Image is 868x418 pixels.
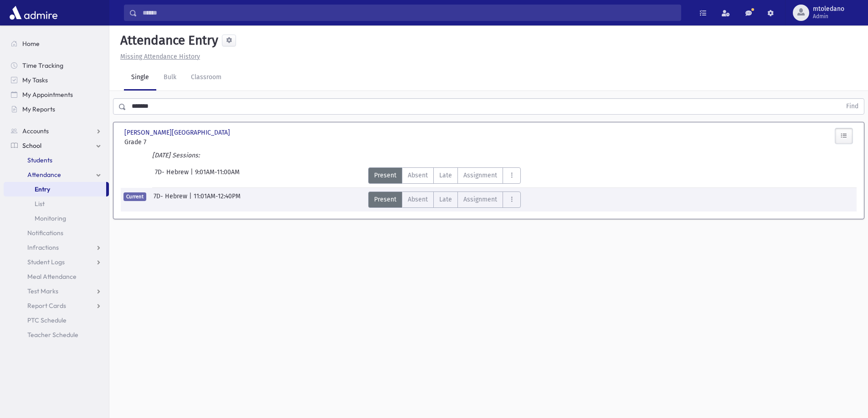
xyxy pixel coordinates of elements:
a: Teacher Schedule [4,327,109,342]
span: 9:01AM-11:00AM [195,167,240,184]
span: Grade 7 [124,137,238,147]
span: Report Cards [27,302,66,310]
span: | [190,167,195,184]
span: Entry [35,185,50,193]
a: Meal Attendance [4,269,109,284]
span: 7D- Hebrew [155,167,190,184]
span: List [35,200,45,208]
span: mtoledano [813,5,844,13]
a: Entry [4,182,106,196]
span: 7D- Hebrew [154,191,189,208]
span: PTC Schedule [27,316,67,324]
a: Attendance [4,167,109,182]
a: Student Logs [4,255,109,269]
span: Assignment [463,195,497,204]
i: [DATE] Sessions: [152,151,200,159]
span: Accounts [22,127,49,135]
a: List [4,196,109,211]
a: Single [124,65,156,91]
span: | [189,191,194,208]
span: Late [439,195,452,204]
span: Students [27,156,52,164]
a: PTC Schedule [4,313,109,327]
span: My Tasks [22,76,48,84]
a: Bulk [156,65,184,91]
span: Attendance [27,171,61,179]
u: Missing Attendance History [120,53,200,60]
a: School [4,138,109,153]
span: Test Marks [27,287,58,295]
span: Absent [408,171,428,180]
a: Classroom [184,65,229,91]
a: Time Tracking [4,58,109,73]
span: Notifications [27,229,63,237]
span: School [22,141,41,150]
span: My Appointments [22,91,73,99]
span: Current [123,192,146,201]
a: Notifications [4,226,109,240]
img: AdmirePro [7,4,60,22]
span: Teacher Schedule [27,331,78,339]
a: Home [4,36,109,51]
a: My Reports [4,102,109,116]
span: Absent [408,195,428,204]
span: Time Tracking [22,61,63,70]
span: 11:01AM-12:40PM [194,191,241,208]
button: Find [841,99,864,114]
a: Accounts [4,124,109,138]
div: AttTypes [368,191,521,208]
a: Infractions [4,240,109,255]
span: [PERSON_NAME][GEOGRAPHIC_DATA] [124,128,232,137]
a: Missing Attendance History [117,53,200,60]
span: Late [439,171,452,180]
span: Infractions [27,243,59,252]
a: Test Marks [4,284,109,298]
span: Present [374,195,396,204]
span: Present [374,171,396,180]
div: AttTypes [368,167,521,184]
a: My Appointments [4,87,109,102]
a: Monitoring [4,211,109,226]
h5: Attendance Entry [117,33,218,48]
span: Home [22,40,40,48]
a: Students [4,153,109,167]
span: Monitoring [35,214,66,222]
a: Report Cards [4,298,109,313]
input: Search [137,5,681,21]
span: Admin [813,13,844,20]
span: Meal Attendance [27,272,77,281]
span: Assignment [463,171,497,180]
span: Student Logs [27,258,65,266]
a: My Tasks [4,73,109,87]
span: My Reports [22,105,55,113]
